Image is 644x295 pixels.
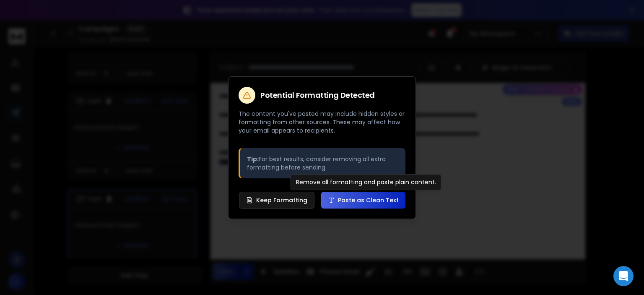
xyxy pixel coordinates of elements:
button: Paste as Clean Text [321,192,405,209]
h2: Potential Formatting Detected [260,91,375,99]
p: For best results, consider removing all extra formatting before sending. [247,155,399,172]
div: Remove all formatting and paste plain content. [291,174,441,190]
p: The content you've pasted may include hidden styles or formatting from other sources. These may a... [239,110,405,135]
button: Keep Formatting [239,192,314,209]
strong: Tip: [247,155,259,163]
div: Open Intercom Messenger [613,266,634,286]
